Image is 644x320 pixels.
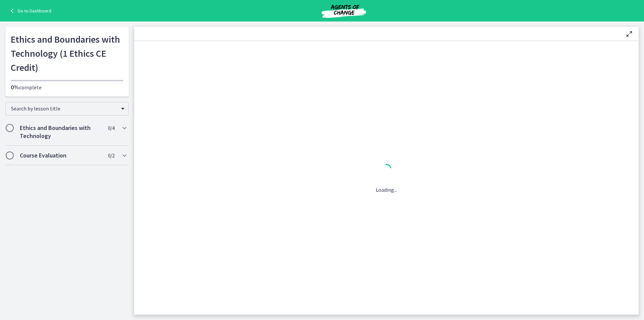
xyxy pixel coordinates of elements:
div: 1 [376,162,397,178]
h2: Course Evaluation [20,151,102,159]
div: Search by lesson title [5,102,129,116]
span: 0 / 4 [108,124,114,132]
h1: Ethics and Boundaries with Technology (1 Ethics CE Credit) [11,32,123,75]
span: 0 / 2 [108,151,114,159]
p: Loading... [376,186,397,194]
a: Go to Dashboard [8,7,51,15]
img: Agents of Change Social Work Test Prep [304,3,384,19]
h2: Ethics and Boundaries with Technology [20,124,102,140]
p: complete [11,83,123,91]
span: Search by lesson title [11,105,118,112]
span: 0% [11,83,19,91]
